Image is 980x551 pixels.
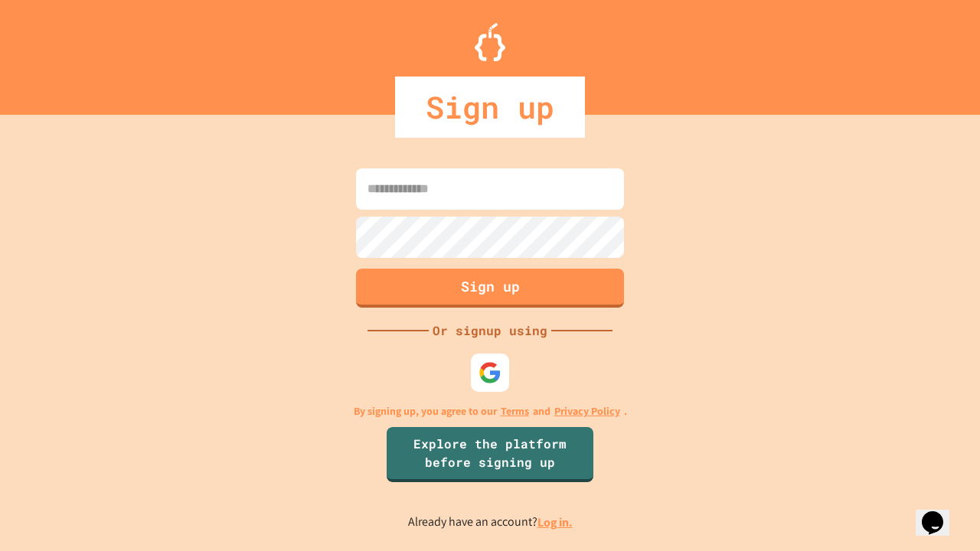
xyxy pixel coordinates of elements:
[408,513,573,532] p: Already have an account?
[916,490,965,536] iframe: chat widget
[429,321,551,340] div: Or signup using
[479,361,501,384] img: google-icon.svg
[395,77,585,138] div: Sign up
[501,403,529,419] a: Terms
[354,403,627,419] p: By signing up, you agree to our and .
[537,514,573,530] a: Log in.
[356,269,624,308] button: Sign up
[475,23,505,61] img: Logo.svg
[554,403,620,419] a: Privacy Policy
[387,427,593,482] a: Explore the platform before signing up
